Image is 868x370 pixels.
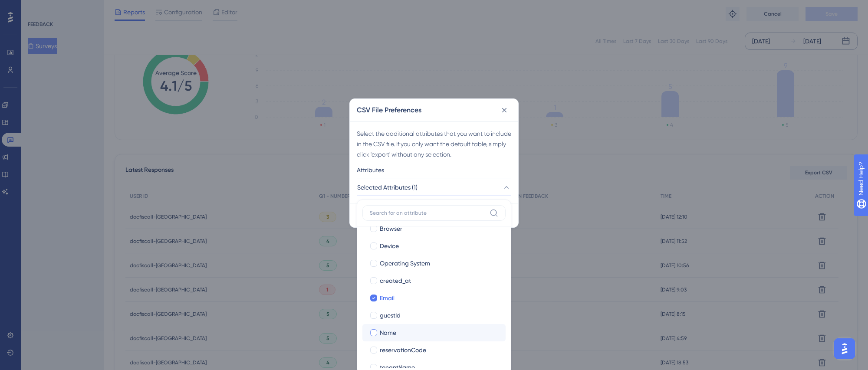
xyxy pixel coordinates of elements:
[357,182,418,193] span: Selected Attributes (1)
[357,128,511,160] div: Select the additional attributes that you want to include in the CSV file. If you only want the d...
[20,2,54,13] span: Need Help?
[357,105,421,115] h2: CSV File Preferences
[380,345,426,355] span: reservationCode
[380,275,411,286] span: created_at
[380,310,401,321] span: guestId
[380,223,402,234] span: Browser
[380,241,399,251] span: Device
[370,210,486,216] input: Search for an attribute
[832,336,858,362] iframe: UserGuiding AI Assistant Launcher
[380,258,430,268] span: Operating System
[357,165,384,175] span: Attributes
[380,293,395,303] span: Email
[380,327,396,338] span: Name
